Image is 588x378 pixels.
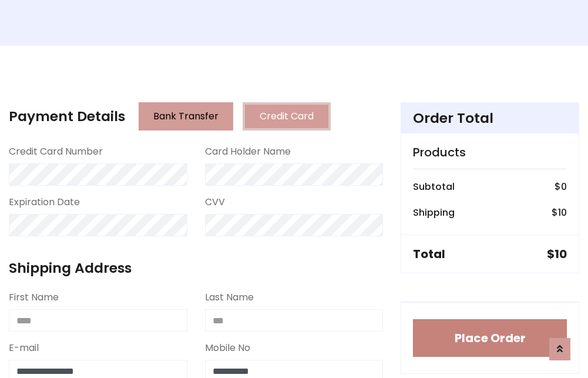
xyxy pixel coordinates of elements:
[243,102,331,131] button: Credit Card
[139,102,233,131] button: Bank Transfer
[555,246,567,262] span: 10
[413,247,445,261] h5: Total
[552,207,567,218] h6: $
[561,180,567,193] span: 0
[547,247,567,261] h5: $
[413,145,567,159] h5: Products
[205,195,225,209] label: CVV
[205,341,250,355] label: Mobile No
[413,319,567,357] button: Place Order
[205,290,254,305] label: Last Name
[9,260,383,276] h4: Shipping Address
[413,181,455,192] h6: Subtotal
[413,207,455,218] h6: Shipping
[9,195,80,209] label: Expiration Date
[413,110,567,126] h4: Order Total
[9,108,125,125] h4: Payment Details
[9,341,39,355] label: E-mail
[558,206,567,219] span: 10
[555,181,567,192] h6: $
[205,145,291,159] label: Card Holder Name
[9,290,59,305] label: First Name
[9,145,103,159] label: Credit Card Number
